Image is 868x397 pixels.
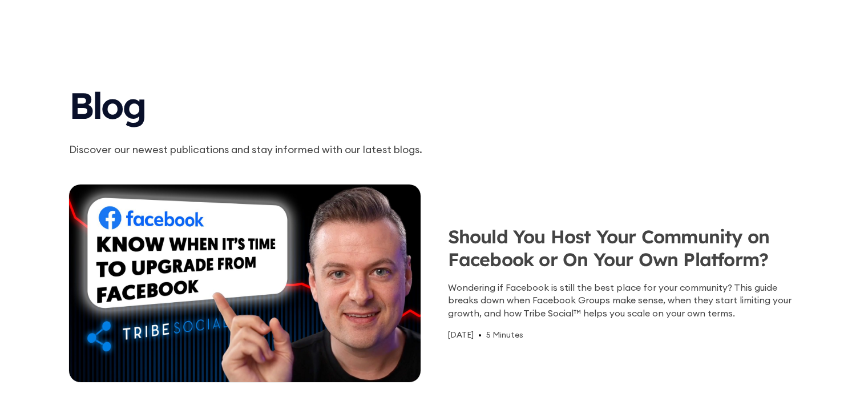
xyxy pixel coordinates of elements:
[448,225,800,276] h3: Should You Host Your Community on Facebook or On Your Own Platform?
[486,328,523,341] div: 5 Minutes
[448,328,474,341] div: [DATE]
[69,73,507,133] h1: Blog
[69,142,507,157] p: Discover our newest publications and stay informed with our latest blogs.
[69,185,800,383] a: Should You Host Your Community on Facebook or On Your Own Platform?Wondering if Facebook is still...
[448,281,800,319] div: Wondering if Facebook is still the best place for your community? This guide breaks down when Fac...
[478,328,482,341] div: •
